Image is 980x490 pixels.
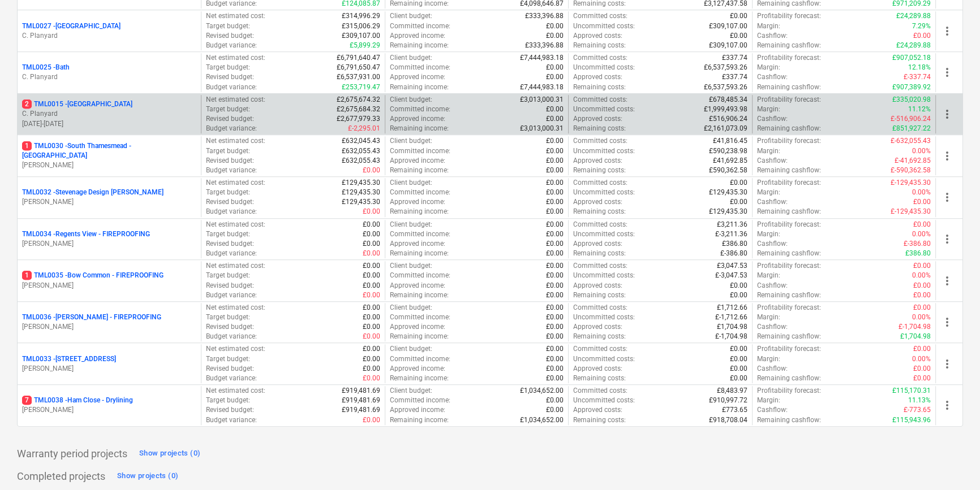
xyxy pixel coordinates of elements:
p: £41,816.45 [713,136,747,146]
p: Committed income : [390,63,450,72]
p: Cashflow : [757,72,788,82]
p: £0.00 [546,114,564,124]
p: 0.00% [912,271,931,280]
p: £0.00 [730,31,747,41]
span: more_vert [940,274,954,288]
p: 0.00% [912,146,931,156]
p: £0.00 [546,136,564,146]
p: Profitability forecast : [757,95,821,105]
p: £24,289.88 [896,41,931,50]
p: Profitability forecast : [757,11,821,21]
div: TML0032 -Stevenage Design [PERSON_NAME][PERSON_NAME] [22,188,196,207]
p: Margin : [757,63,780,72]
p: Profitability forecast : [757,178,821,188]
p: TML0033 - [STREET_ADDRESS] [22,354,116,364]
p: £678,485.34 [709,95,747,105]
p: 11.12% [908,105,931,114]
p: £6,791,640.47 [337,53,380,63]
p: £907,052.18 [892,53,931,63]
p: £2,675,684.32 [337,105,380,114]
p: Margin : [757,229,780,239]
p: Committed income : [390,229,450,239]
div: TML0034 -Regents View - FIREPROOFING[PERSON_NAME] [22,229,196,249]
p: Net estimated cost : [206,136,265,146]
p: £-337.74 [904,72,931,82]
p: C. Planyard [22,31,196,41]
p: £632,055.43 [342,146,380,156]
p: £-129,435.30 [891,207,931,216]
p: Net estimated cost : [206,261,265,271]
p: Cashflow : [757,281,788,290]
p: Budget variance : [206,290,257,300]
p: Committed costs : [573,220,627,229]
span: more_vert [940,315,954,329]
p: [PERSON_NAME] [22,322,196,332]
div: TML0033 -[STREET_ADDRESS][PERSON_NAME] [22,354,196,374]
p: £0.00 [363,239,380,249]
span: more_vert [940,107,954,121]
p: Target budget : [206,21,250,31]
p: £0.00 [363,207,380,216]
p: £2,675,674.32 [337,95,380,105]
p: £0.00 [546,290,564,300]
p: Approved costs : [573,156,622,166]
p: Revised budget : [206,322,254,332]
div: 7TML0038 -Ham Close - Drylining[PERSON_NAME] [22,396,196,415]
p: Client budget : [390,220,432,229]
p: Revised budget : [206,72,254,82]
p: Margin : [757,188,780,197]
p: £0.00 [913,31,931,41]
p: £-129,435.30 [891,178,931,188]
p: £0.00 [363,220,380,229]
p: TML0038 - Ham Close - Drylining [22,396,133,405]
p: £0.00 [546,313,564,322]
span: more_vert [940,232,954,246]
p: Cashflow : [757,31,788,41]
p: £-3,047.53 [715,271,747,280]
div: 2TML0015 -[GEOGRAPHIC_DATA]C. Planyard[DATE]-[DATE] [22,99,196,128]
p: £0.00 [546,21,564,31]
p: 0.00% [912,229,931,239]
p: Committed costs : [573,178,627,188]
p: Profitability forecast : [757,303,821,313]
p: Remaining cashflow : [757,290,821,300]
p: £129,435.30 [342,188,380,197]
p: £386.80 [905,249,931,258]
p: TML0035 - Bow Common - FIREPROOFING [22,271,164,280]
p: £0.00 [913,220,931,229]
p: Approved income : [390,197,445,207]
button: Show projects (0) [114,467,181,485]
p: Budget variance : [206,41,257,50]
div: TML0025 -BathC. Planyard [22,63,196,82]
p: Target budget : [206,63,250,72]
p: TML0034 - Regents View - FIREPROOFING [22,229,150,239]
p: Remaining income : [390,41,449,50]
p: £0.00 [546,281,564,290]
p: [PERSON_NAME] [22,364,196,374]
p: Remaining costs : [573,249,626,258]
div: Show projects (0) [139,447,200,460]
p: £-1,712.66 [715,313,747,322]
p: £41,692.85 [713,156,747,166]
p: Approved costs : [573,281,622,290]
p: Remaining income : [390,207,449,216]
p: Remaining costs : [573,290,626,300]
p: Uncommitted costs : [573,105,635,114]
p: Target budget : [206,105,250,114]
p: Target budget : [206,146,250,156]
p: £590,238.98 [709,146,747,156]
p: £129,435.30 [709,207,747,216]
p: £1,999,493.98 [704,105,747,114]
p: £-3,211.36 [715,229,747,239]
p: £516,906.24 [709,114,747,124]
div: 1TML0035 -Bow Common - FIREPROOFING[PERSON_NAME] [22,271,196,290]
p: £3,013,000.31 [520,124,564,133]
p: £0.00 [546,220,564,229]
p: £7,444,983.18 [520,83,564,92]
span: more_vert [940,357,954,371]
p: Client budget : [390,303,432,313]
p: Remaining income : [390,83,449,92]
p: Margin : [757,146,780,156]
p: £0.00 [546,156,564,166]
p: £333,396.88 [525,41,564,50]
